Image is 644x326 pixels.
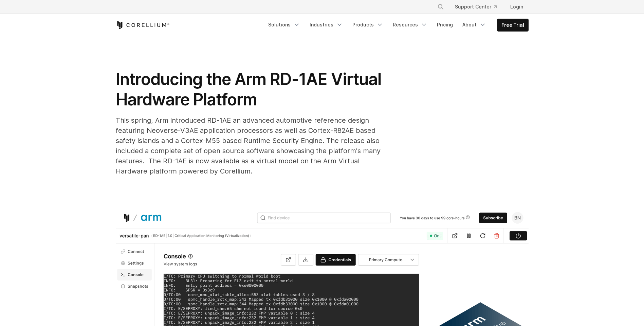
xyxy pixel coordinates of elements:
a: Free Trial [497,19,528,31]
a: Support Center [449,1,502,13]
a: Resources [389,19,431,31]
a: Solutions [264,19,304,31]
a: Industries [306,19,347,31]
a: Products [348,19,387,31]
div: Navigation Menu [264,19,529,32]
a: About [458,19,490,31]
span: Introducing the Arm RD-1AE Virtual Hardware Platform [116,69,381,109]
a: Pricing [433,19,457,31]
a: Login [505,1,529,13]
button: Search [435,1,447,13]
div: Navigation Menu [429,1,529,13]
a: Corellium Home [116,21,170,29]
span: This spring, Arm introduced RD-1AE an advanced automotive reference design featuring Neoverse-V3A... [116,116,381,175]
